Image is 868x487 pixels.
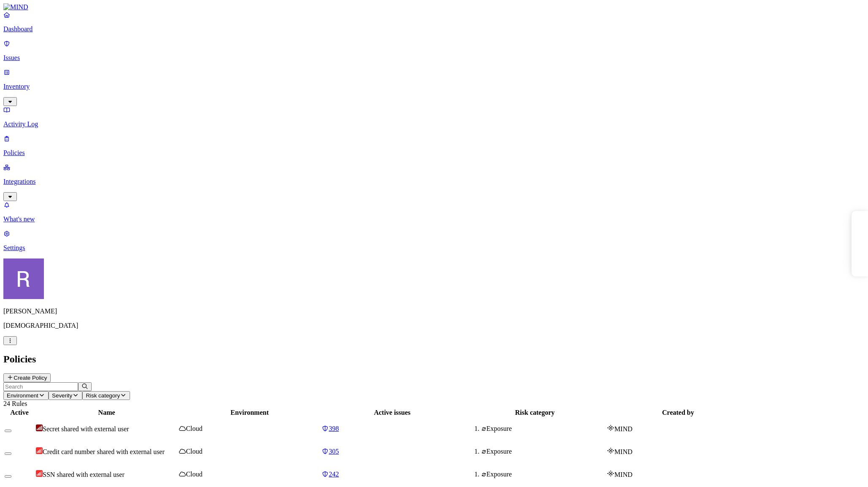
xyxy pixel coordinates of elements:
img: mind-logo-icon [607,424,614,431]
span: Environment [7,392,38,399]
img: severity-high [36,470,43,477]
div: Name [36,409,177,416]
img: mind-logo-icon [607,447,614,454]
p: [DEMOGRAPHIC_DATA] [3,322,865,329]
span: 242 [329,471,339,478]
img: mind-logo-icon [607,470,614,477]
p: Issues [3,54,865,62]
div: Risk category [464,409,606,416]
span: Cloud [186,425,202,432]
p: Integrations [3,178,865,185]
div: Created by [607,409,749,416]
span: 24 Rules [3,400,27,407]
p: Inventory [3,83,865,90]
span: Severity [52,392,72,399]
img: Rich Thompson [3,258,44,299]
div: Exposure [481,448,606,455]
span: Cloud [186,448,202,455]
a: 398 [322,425,462,433]
p: Activity Log [3,120,865,128]
span: 398 [329,425,339,432]
div: Exposure [481,425,606,433]
p: What's new [3,215,865,223]
a: Settings [3,230,865,252]
img: severity-critical [36,424,43,431]
span: Secret shared with external user [43,425,129,433]
a: What's new [3,201,865,223]
span: MIND [614,425,632,433]
img: severity-high [36,447,43,454]
p: [PERSON_NAME] [3,307,865,315]
span: MIND [614,471,632,478]
h2: Policies [3,354,865,365]
span: 305 [329,448,339,455]
a: Activity Log [3,106,865,128]
a: Issues [3,40,865,62]
div: Exposure [481,471,606,478]
span: Risk category [86,392,120,399]
a: Integrations [3,163,865,200]
input: Search [3,382,78,391]
p: Policies [3,149,865,157]
p: Settings [3,244,865,252]
a: Dashboard [3,11,865,33]
button: Create Policy [3,373,51,382]
p: Dashboard [3,25,865,33]
span: Cloud [186,471,202,478]
span: Credit card number shared with external user [43,448,165,455]
span: MIND [614,448,632,455]
a: Inventory [3,68,865,105]
div: Environment [179,409,320,416]
a: MIND [3,3,865,11]
span: SSN shared with external user [43,471,125,478]
a: Policies [3,135,865,157]
div: Active [5,409,34,416]
div: Active issues [322,409,462,416]
img: MIND [3,3,28,11]
a: 242 [322,471,462,478]
a: 305 [322,448,462,455]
